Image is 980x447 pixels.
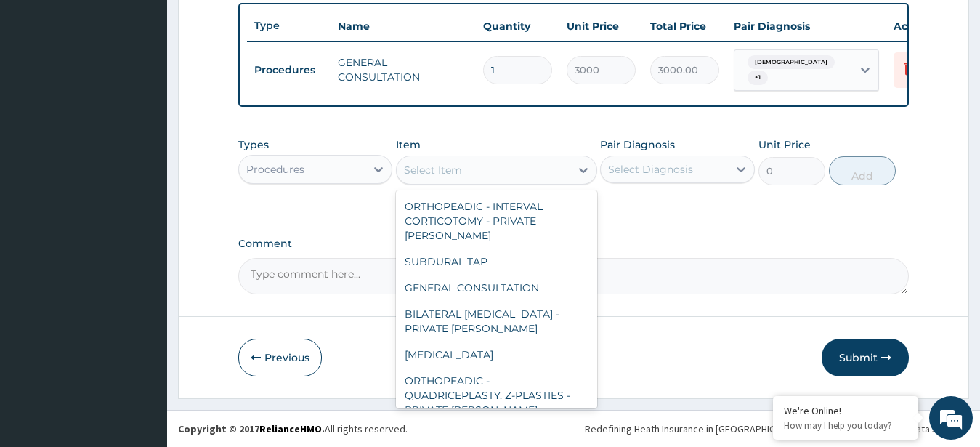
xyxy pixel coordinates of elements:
[784,419,907,432] p: How may I help you today?
[643,12,726,41] th: Total Price
[27,73,59,109] img: d_794563401_company_1708531726252_794563401
[585,422,969,436] div: Redefining Heath Insurance in [GEOGRAPHIC_DATA] using Telemedicine and Data Science!
[238,139,269,151] label: Types
[331,12,476,41] th: Name
[76,81,244,100] div: Chat with us now
[396,137,421,152] label: Item
[238,7,273,42] div: Minimize live chat window
[396,220,597,246] div: EMERGENCY REGISTRATION
[476,12,559,41] th: Quantity
[238,238,910,250] label: Comment
[246,162,304,177] div: Procedures
[758,137,811,152] label: Unit Price
[167,410,980,447] footer: All rights reserved.
[748,55,835,70] span: [DEMOGRAPHIC_DATA]
[886,12,959,41] th: Actions
[784,404,907,417] div: We're Online!
[178,422,325,435] strong: Copyright © 2017 .
[7,295,277,346] textarea: Type your message and hit 'Enter'
[748,71,768,85] span: + 1
[829,156,896,185] button: Add
[331,48,476,92] td: GENERAL CONSULTATION
[247,12,331,39] th: Type
[600,137,675,152] label: Pair Diagnosis
[822,339,909,376] button: Submit
[559,12,643,41] th: Unit Price
[396,272,597,298] div: REGISTRATION
[238,339,322,376] button: Previous
[608,162,693,177] div: Select Diagnosis
[84,132,201,279] span: We're online!
[259,422,322,435] a: RelianceHMO
[396,298,597,324] div: REGULAR VARILUX
[396,193,597,220] div: ANC REG BUNDLE - STANDARD
[247,57,331,84] td: Procedures
[726,12,886,41] th: Pair Diagnosis
[396,246,597,272] div: REGIONAL ANESTHESIA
